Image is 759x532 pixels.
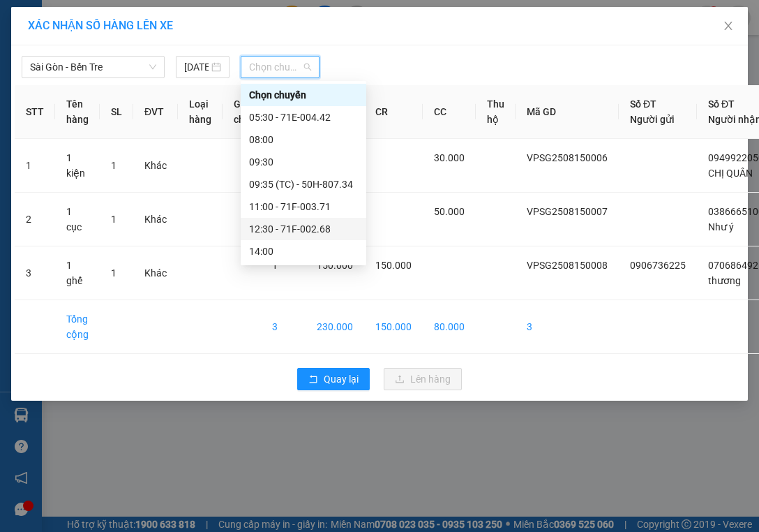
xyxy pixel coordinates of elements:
[384,368,462,390] button: uploadLên hàng
[516,85,619,139] th: Mã GD
[15,139,55,193] td: 1
[133,85,178,139] th: ĐVT
[178,85,223,139] th: Loại hàng
[55,85,100,139] th: Tên hàng
[111,160,117,171] span: 1
[133,193,178,246] td: Khác
[249,87,358,103] div: Chọn chuyến
[364,300,423,354] td: 150.000
[708,168,753,179] span: CHỊ QUÂN
[223,85,261,139] th: Ghi chú
[423,85,476,139] th: CC
[55,300,100,354] td: Tổng cộng
[708,221,734,232] span: Như ý
[423,300,476,354] td: 80.000
[111,214,117,225] span: 1
[630,260,686,271] span: 0906736225
[527,206,608,217] span: VPSG2508150007
[249,199,358,214] div: 11:00 - 71F-003.71
[28,19,173,32] span: XÁC NHẬN SỐ HÀNG LÊN XE
[723,20,734,31] span: close
[709,7,748,46] button: Close
[15,85,55,139] th: STT
[306,300,364,354] td: 230.000
[249,244,358,259] div: 14:00
[261,300,306,354] td: 3
[527,152,608,163] span: VPSG2508150006
[308,374,318,385] span: rollback
[249,57,311,77] span: Chọn chuyến
[708,98,735,110] span: Số ĐT
[249,177,358,192] div: 09:35 (TC) - 50H-807.34
[15,193,55,246] td: 2
[272,260,278,271] span: 1
[630,98,656,110] span: Số ĐT
[133,246,178,300] td: Khác
[527,260,608,271] span: VPSG2508150008
[375,260,412,271] span: 150.000
[476,85,516,139] th: Thu hộ
[249,221,358,237] div: 12:30 - 71F-002.68
[55,139,100,193] td: 1 kiện
[708,275,741,286] span: thương
[55,246,100,300] td: 1 ghế
[434,152,465,163] span: 30.000
[434,206,465,217] span: 50.000
[55,193,100,246] td: 1 cục
[100,85,133,139] th: SL
[249,154,358,170] div: 09:30
[249,110,358,125] div: 05:30 - 71E-004.42
[15,246,55,300] td: 3
[133,139,178,193] td: Khác
[364,85,423,139] th: CR
[317,260,353,271] span: 150.000
[630,114,675,125] span: Người gửi
[324,371,359,387] span: Quay lại
[297,368,370,390] button: rollbackQuay lại
[111,267,117,279] span: 1
[184,59,208,75] input: 15/08/2025
[249,132,358,147] div: 08:00
[241,84,366,106] div: Chọn chuyến
[30,57,156,77] span: Sài Gòn - Bến Tre
[516,300,619,354] td: 3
